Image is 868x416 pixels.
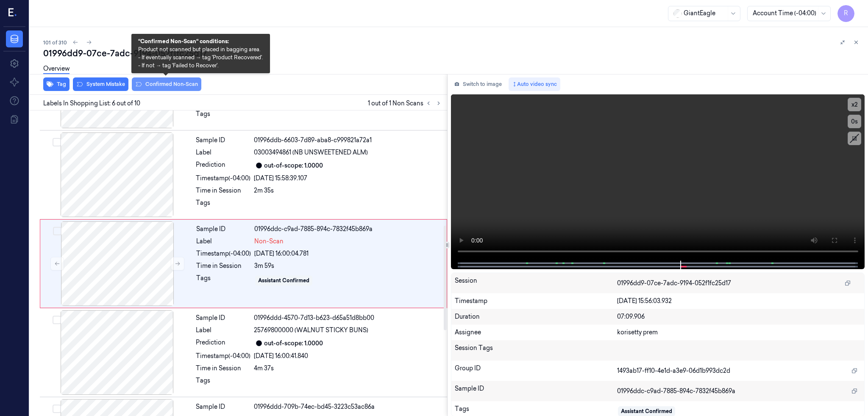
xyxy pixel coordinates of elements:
[73,77,128,91] button: System Mistake
[43,77,70,91] button: Tag
[254,352,442,361] div: [DATE] 16:00:41.840
[53,138,61,146] button: Select row
[43,39,67,46] span: 101 of 310
[196,402,250,411] div: Sample ID
[196,352,250,361] div: Timestamp (-04:00)
[617,279,731,288] span: 01996dd9-07ce-7adc-9194-052f1fc25d17
[43,99,140,108] span: Labels In Shopping List: 6 out of 10
[196,198,250,212] div: Tags
[455,328,617,337] div: Assignee
[254,225,442,234] div: 01996ddc-c9ad-7885-894c-7832f45b869a
[258,277,309,284] div: Assistant Confirmed
[196,338,250,348] div: Prediction
[254,364,442,373] div: 4m 37s
[196,237,251,246] div: Label
[264,339,323,348] div: out-of-scope: 1.0000
[132,77,201,91] button: Confirmed Non-Scan
[196,274,251,287] div: Tags
[848,115,861,128] button: 0s
[254,262,442,270] div: 3m 59s
[455,364,617,377] div: Group ID
[617,297,861,306] div: [DATE] 15:56:03.932
[196,186,250,195] div: Time in Session
[848,98,861,111] button: x2
[254,174,442,183] div: [DATE] 15:58:39.107
[53,316,61,324] button: Select row
[455,312,617,321] div: Duration
[196,110,250,123] div: Tags
[196,174,250,183] div: Timestamp (-04:00)
[254,326,368,335] span: 25769800000 (WALNUT STICKY BUNS)
[455,276,617,290] div: Session
[617,312,861,321] div: 07:09.906
[617,366,730,375] span: 1493ab17-ff10-4e1d-a3e9-06d1b993dc2d
[43,47,861,59] div: 01996dd9-07ce-7adc-9194-052f1fc25d17
[196,249,251,258] div: Timestamp (-04:00)
[455,384,617,398] div: Sample ID
[264,161,323,170] div: out-of-scope: 1.0000
[254,402,442,411] div: 01996ddd-709b-74ec-bd45-3223c53ac86a
[53,227,61,235] button: Select row
[196,148,250,157] div: Label
[196,262,251,270] div: Time in Session
[196,136,250,145] div: Sample ID
[196,364,250,373] div: Time in Session
[837,5,854,22] button: R
[254,314,442,322] div: 01996ddd-4570-7d13-b623-d65a51d8bb00
[368,98,444,108] span: 1 out of 1 Non Scans
[43,64,70,74] a: Overview
[254,148,368,157] span: 03003494861 (NB UNSWEETENED ALM)
[254,237,284,246] span: Non-Scan
[617,387,735,396] span: 01996ddc-c9ad-7885-894c-7832f45b869a
[254,186,442,195] div: 2m 35s
[196,160,250,171] div: Prediction
[196,314,250,322] div: Sample ID
[617,328,861,337] div: korisetty prem
[455,344,617,357] div: Session Tags
[196,225,251,234] div: Sample ID
[509,77,560,91] button: Auto video sync
[53,405,61,413] button: Select row
[254,249,442,258] div: [DATE] 16:00:04.781
[451,77,505,91] button: Switch to image
[196,326,250,335] div: Label
[254,136,442,145] div: 01996ddb-6603-7d89-aba8-c999821a72a1
[196,376,250,390] div: Tags
[621,408,672,415] div: Assistant Confirmed
[455,297,617,306] div: Timestamp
